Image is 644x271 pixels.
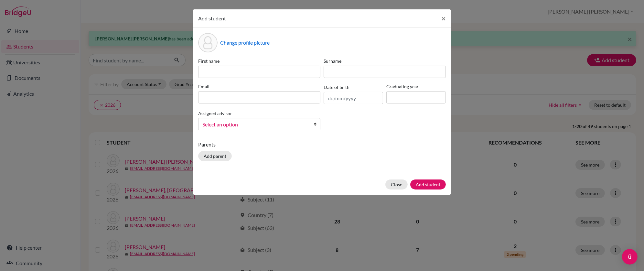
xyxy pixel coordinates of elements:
label: Date of birth [324,84,349,91]
div: Profile picture [198,33,218,52]
input: dd/mm/yyyy [324,92,383,104]
span: Add student [198,15,226,21]
label: Email [198,83,320,90]
label: Surname [324,58,446,64]
label: Assigned advisor [198,110,232,117]
button: Add parent [198,151,232,161]
p: Parents [198,141,446,148]
button: Add student [410,179,446,190]
button: Close [385,179,408,190]
span: × [441,14,446,23]
div: Open Intercom Messenger [622,249,638,265]
span: Select an option [202,120,308,129]
label: Graduating year [386,83,446,90]
label: First name [198,58,320,64]
button: Close [436,9,451,27]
